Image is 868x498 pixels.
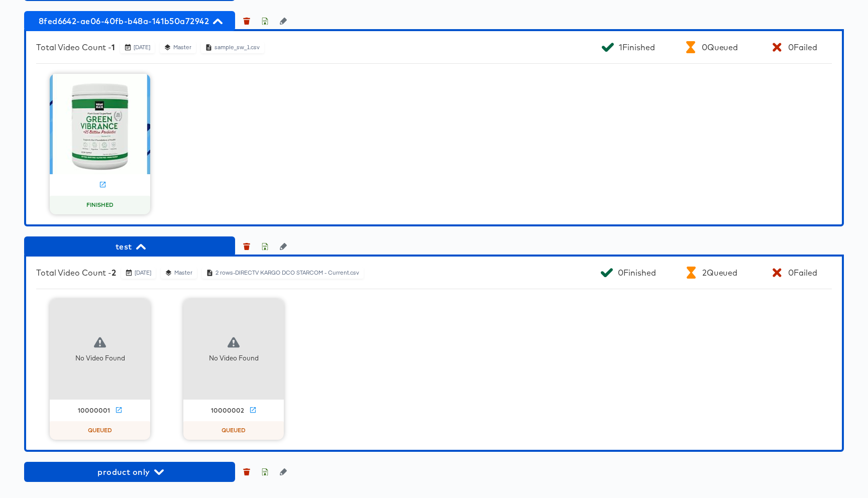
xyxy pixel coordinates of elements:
button: test [24,236,235,257]
img: thumbnail [50,74,150,174]
b: 1 [112,42,115,52]
div: 0 Finished [618,268,656,278]
div: [DATE] [133,44,151,51]
div: No Video Found [209,353,259,363]
div: sample_sw_1.csv [214,44,260,51]
div: 2 rows-DIRECTV KARGO DCO STARCOM - Current.csv [215,269,360,277]
div: No Video Found [75,353,125,363]
button: 8fed6642-ae06-40fb-b48a-141b50a72942 [24,11,235,31]
span: test [29,239,230,254]
div: [DATE] [134,269,152,277]
b: 2 [112,268,116,278]
div: 0 Failed [788,42,817,52]
div: 0 Queued [702,42,738,52]
span: FINISHED [82,201,118,209]
div: Master [173,44,192,51]
div: 10000002 [211,407,244,415]
span: product only [29,465,230,479]
div: Total Video Count - [36,42,115,52]
div: 10000001 [78,407,110,415]
div: 1 Finished [619,42,655,52]
span: 8fed6642-ae06-40fb-b48a-141b50a72942 [29,14,230,28]
span: QUEUED [218,427,250,435]
div: 0 Failed [788,268,817,278]
div: Total Video Count - [36,268,116,278]
div: 2 Queued [702,268,737,278]
button: product only [24,462,235,482]
div: Master [174,269,193,277]
span: QUEUED [84,427,116,435]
